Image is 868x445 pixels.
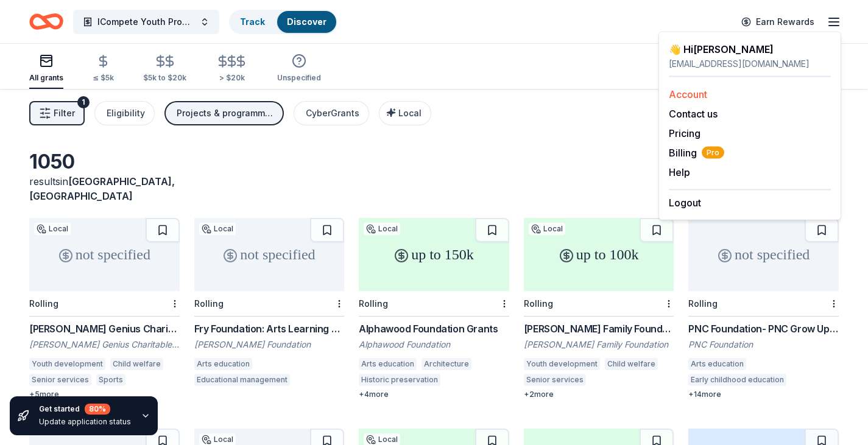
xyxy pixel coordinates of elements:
[364,223,400,235] div: Local
[194,218,345,390] a: not specifiedLocalRollingFry Foundation: Arts Learning Grants[PERSON_NAME] FoundationArts educati...
[359,218,509,291] div: up to 150k
[194,358,252,370] div: Arts education
[669,195,701,210] button: Logout
[94,101,155,125] button: Eligibility
[529,223,565,235] div: Local
[29,175,175,202] span: [GEOGRAPHIC_DATA], [GEOGRAPHIC_DATA]
[734,11,822,33] a: Earn Rewards
[359,358,417,370] div: Arts education
[29,73,63,83] div: All grants
[54,106,75,121] span: Filter
[29,218,180,399] a: not specifiedLocalRolling[PERSON_NAME] Genius Charitable Trust Grant[PERSON_NAME] Genius Charitab...
[39,404,131,415] div: Get started
[669,57,831,71] div: [EMAIL_ADDRESS][DOMAIN_NAME]
[240,16,265,27] a: Track
[688,298,718,309] div: Rolling
[669,107,718,121] button: Contact us
[29,321,180,336] div: [PERSON_NAME] Genius Charitable Trust Grant
[194,338,345,351] div: [PERSON_NAME] Foundation
[199,223,236,235] div: Local
[77,96,90,108] div: 1
[359,321,509,336] div: Alphawood Foundation Grants
[524,358,600,370] div: Youth development
[29,174,180,203] div: results
[97,15,195,29] span: ICompete Youth Programs
[379,101,431,125] button: Local
[524,218,674,291] div: up to 100k
[73,10,219,34] button: ICompete Youth Programs
[29,175,175,202] span: in
[359,390,509,399] div: + 4 more
[34,223,71,235] div: Local
[524,298,553,309] div: Rolling
[669,145,724,160] button: BillingPro
[524,338,674,351] div: [PERSON_NAME] Family Foundation
[702,147,724,159] span: Pro
[688,218,839,399] a: not specifiedRollingPNC Foundation- PNC Grow Up GreatPNC FoundationArts educationEarly childhood ...
[29,101,85,125] button: Filter1
[524,321,674,336] div: [PERSON_NAME] Family Foundation Grant
[29,298,58,309] div: Rolling
[194,321,345,336] div: Fry Foundation: Arts Learning Grants
[85,404,110,415] div: 80 %
[524,218,674,399] a: up to 100kLocalRolling[PERSON_NAME] Family Foundation Grant[PERSON_NAME] Family FoundationYouth d...
[29,7,63,36] a: Home
[398,108,422,118] span: Local
[29,49,63,89] button: All grants
[143,49,186,89] button: $5k to $20k
[294,101,369,125] button: CyberGrants
[39,417,131,427] div: Update application status
[359,374,440,386] div: Historic preservation
[422,358,471,370] div: Architecture
[688,338,839,351] div: PNC Foundation
[93,73,114,83] div: ≤ $5k
[177,106,274,121] div: Projects & programming, General operations
[143,73,186,83] div: $5k to $20k
[194,374,290,386] div: Educational management
[29,150,180,174] div: 1050
[110,358,163,370] div: Child welfare
[29,374,91,386] div: Senior services
[93,49,114,89] button: ≤ $5k
[669,165,690,180] button: Help
[107,106,145,121] div: Eligibility
[29,338,180,351] div: [PERSON_NAME] Genius Charitable Trust
[164,101,284,125] button: Projects & programming, General operations
[359,298,388,309] div: Rolling
[277,49,321,89] button: Unspecified
[216,49,248,89] button: > $20k
[359,338,509,351] div: Alphawood Foundation
[669,127,700,139] a: Pricing
[359,218,509,399] a: up to 150kLocalRollingAlphawood Foundation GrantsAlphawood FoundationArts educationArchitectureHi...
[29,358,105,370] div: Youth development
[524,374,586,386] div: Senior services
[96,374,125,386] div: Sports
[669,42,831,57] div: 👋 Hi [PERSON_NAME]
[229,10,337,34] button: TrackDiscover
[216,73,248,83] div: > $20k
[277,73,321,83] div: Unspecified
[669,145,724,160] span: Billing
[688,374,786,386] div: Early childhood education
[287,16,326,27] a: Discover
[605,358,658,370] div: Child welfare
[524,390,674,399] div: + 2 more
[688,321,839,336] div: PNC Foundation- PNC Grow Up Great
[29,218,180,291] div: not specified
[194,218,345,291] div: not specified
[688,218,839,291] div: not specified
[306,106,359,121] div: CyberGrants
[669,88,707,100] a: Account
[688,358,746,370] div: Arts education
[688,390,839,399] div: + 14 more
[194,298,224,309] div: Rolling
